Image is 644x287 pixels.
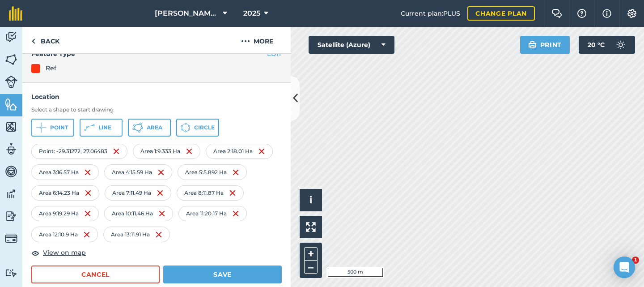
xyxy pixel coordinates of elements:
[31,248,39,258] img: svg+xml;base64,PHN2ZyB4bWxucz0iaHR0cDovL3d3dy53My5vcmcvMjAwMC9zdmciIHdpZHRoPSIxOCIgaGVpZ2h0PSIyNC...
[158,208,165,219] img: svg+xml;base64,PHN2ZyB4bWxucz0iaHR0cDovL3d3dy53My5vcmcvMjAwMC9zdmciIHdpZHRoPSIxNiIgaGVpZ2h0PSIyNC...
[186,146,193,157] img: svg+xml;base64,PHN2ZyB4bWxucz0iaHR0cDovL3d3dy53My5vcmcvMjAwMC9zdmciIHdpZHRoPSIxNiIgaGVpZ2h0PSIyNC...
[31,248,86,258] button: View on map
[113,146,120,157] img: svg+xml;base64,PHN2ZyB4bWxucz0iaHR0cDovL3d3dy53My5vcmcvMjAwMC9zdmciIHdpZHRoPSIxNiIgaGVpZ2h0PSIyNC...
[5,269,17,277] img: svg+xml;base64,PD94bWwgdmVyc2lvbj0iMS4wIiBlbmNvZGluZz0idXRmLTgiPz4KPCEtLSBHZW5lcmF0b3I6IEFkb2JlIE...
[128,119,171,137] button: Area
[5,53,17,66] img: svg+xml;base64,PHN2ZyB4bWxucz0iaHR0cDovL3d3dy53My5vcmcvMjAwMC9zdmciIHdpZHRoPSI1NiIgaGVpZ2h0PSI2MC...
[243,8,260,19] span: 2025
[267,49,282,59] button: EDIT
[588,36,605,54] span: 20 ° C
[50,124,68,131] span: Point
[31,144,127,159] div: Point : -29.31272 , 27.06483
[43,248,86,257] span: View on map
[84,167,91,178] img: svg+xml;base64,PHN2ZyB4bWxucz0iaHR0cDovL3d3dy53My5vcmcvMjAwMC9zdmciIHdpZHRoPSIxNiIgaGVpZ2h0PSIyNC...
[31,164,99,180] div: Area 3 : 16.57 Ha
[31,36,35,47] img: svg+xml;base64,PHN2ZyB4bWxucz0iaHR0cDovL3d3dy53My5vcmcvMjAwMC9zdmciIHdpZHRoPSI5IiBoZWlnaHQ9IjI0Ii...
[31,49,267,59] h4: Feature Type
[5,232,17,245] img: svg+xml;base64,PD94bWwgdmVyc2lvbj0iMS4wIiBlbmNvZGluZz0idXRmLTgiPz4KPCEtLSBHZW5lcmF0b3I6IEFkb2JlIE...
[5,210,17,223] img: svg+xml;base64,PD94bWwgdmVyc2lvbj0iMS4wIiBlbmNvZGluZz0idXRmLTgiPz4KPCEtLSBHZW5lcmF0b3I6IEFkb2JlIE...
[104,164,172,180] div: Area 4 : 15.59 Ha
[147,124,162,131] span: Area
[157,188,164,198] img: svg+xml;base64,PHN2ZyB4bWxucz0iaHR0cDovL3d3dy53My5vcmcvMjAwMC9zdmciIHdpZHRoPSIxNiIgaGVpZ2h0PSIyNC...
[31,106,282,113] h3: Select a shape to start drawing
[178,206,247,221] div: Area 11 : 20.17 Ha
[155,229,162,240] img: svg+xml;base64,PHN2ZyB4bWxucz0iaHR0cDovL3d3dy53My5vcmcvMjAwMC9zdmciIHdpZHRoPSIxNiIgaGVpZ2h0PSIyNC...
[241,36,250,47] img: svg+xml;base64,PHN2ZyB4bWxucz0iaHR0cDovL3d3dy53My5vcmcvMjAwMC9zdmciIHdpZHRoPSIyMCIgaGVpZ2h0PSIyNC...
[5,98,17,111] img: svg+xml;base64,PHN2ZyB4bWxucz0iaHR0cDovL3d3dy53My5vcmcvMjAwMC9zdmciIHdpZHRoPSI1NiIgaGVpZ2h0PSI2MC...
[31,206,99,221] div: Area 9 : 19.29 Ha
[632,257,639,264] span: 1
[612,36,630,54] img: svg+xml;base64,PD94bWwgdmVyc2lvbj0iMS4wIiBlbmNvZGluZz0idXRmLTgiPz4KPCEtLSBHZW5lcmF0b3I6IEFkb2JlIE...
[401,9,460,18] span: Current plan : PLUS
[5,120,17,133] img: svg+xml;base64,PHN2ZyB4bWxucz0iaHR0cDovL3d3dy53My5vcmcvMjAwMC9zdmciIHdpZHRoPSI1NiIgaGVpZ2h0PSI2MC...
[309,36,394,54] button: Satellite (Azure)
[178,164,247,180] div: Area 5 : 5.892 Ha
[105,185,171,201] div: Area 7 : 11.49 Ha
[258,146,265,157] img: svg+xml;base64,PHN2ZyB4bWxucz0iaHR0cDovL3d3dy53My5vcmcvMjAwMC9zdmciIHdpZHRoPSIxNiIgaGVpZ2h0PSIyNC...
[22,27,68,53] a: Back
[5,165,17,178] img: svg+xml;base64,PD94bWwgdmVyc2lvbj0iMS4wIiBlbmNvZGluZz0idXRmLTgiPz4KPCEtLSBHZW5lcmF0b3I6IEFkb2JlIE...
[5,30,17,44] img: svg+xml;base64,PD94bWwgdmVyc2lvbj0iMS4wIiBlbmNvZGluZz0idXRmLTgiPz4KPCEtLSBHZW5lcmF0b3I6IEFkb2JlIE...
[232,167,239,178] img: svg+xml;base64,PHN2ZyB4bWxucz0iaHR0cDovL3d3dy53My5vcmcvMjAwMC9zdmciIHdpZHRoPSIxNiIgaGVpZ2h0PSIyNC...
[467,6,535,21] a: Change plan
[528,39,537,50] img: svg+xml;base64,PHN2ZyB4bWxucz0iaHR0cDovL3d3dy53My5vcmcvMjAwMC9zdmciIHdpZHRoPSIxOSIgaGVpZ2h0PSIyNC...
[5,187,17,201] img: svg+xml;base64,PD94bWwgdmVyc2lvbj0iMS4wIiBlbmNvZGluZz0idXRmLTgiPz4KPCEtLSBHZW5lcmF0b3I6IEFkb2JlIE...
[85,188,92,198] img: svg+xml;base64,PHN2ZyB4bWxucz0iaHR0cDovL3d3dy53My5vcmcvMjAwMC9zdmciIHdpZHRoPSIxNiIgaGVpZ2h0PSIyNC...
[80,119,123,137] button: Line
[155,8,219,19] span: [PERSON_NAME] Farms
[83,229,90,240] img: svg+xml;base64,PHN2ZyB4bWxucz0iaHR0cDovL3d3dy53My5vcmcvMjAwMC9zdmciIHdpZHRoPSIxNiIgaGVpZ2h0PSIyNC...
[103,227,170,242] div: Area 13 : 11.91 Ha
[576,9,587,18] img: A question mark icon
[9,6,22,21] img: fieldmargin Logo
[579,36,635,54] button: 20 °C
[46,63,56,73] div: Ref
[104,206,173,221] div: Area 10 : 11.46 Ha
[520,36,570,54] button: Print
[304,247,318,261] button: +
[194,124,215,131] span: Circle
[232,208,239,219] img: svg+xml;base64,PHN2ZyB4bWxucz0iaHR0cDovL3d3dy53My5vcmcvMjAwMC9zdmciIHdpZHRoPSIxNiIgaGVpZ2h0PSIyNC...
[31,185,99,201] div: Area 6 : 14.23 Ha
[98,124,111,131] span: Line
[31,92,282,102] h4: Location
[163,266,282,283] button: Save
[306,222,316,232] img: Four arrows, one pointing top left, one top right, one bottom right and the last bottom left
[224,27,291,53] button: More
[627,9,637,18] img: A cog icon
[206,144,273,159] div: Area 2 : 18.01 Ha
[5,142,17,156] img: svg+xml;base64,PD94bWwgdmVyc2lvbj0iMS4wIiBlbmNvZGluZz0idXRmLTgiPz4KPCEtLSBHZW5lcmF0b3I6IEFkb2JlIE...
[602,8,611,19] img: svg+xml;base64,PHN2ZyB4bWxucz0iaHR0cDovL3d3dy53My5vcmcvMjAwMC9zdmciIHdpZHRoPSIxNyIgaGVpZ2h0PSIxNy...
[551,9,562,18] img: Two speech bubbles overlapping with the left bubble in the forefront
[304,261,318,274] button: –
[229,188,236,198] img: svg+xml;base64,PHN2ZyB4bWxucz0iaHR0cDovL3d3dy53My5vcmcvMjAwMC9zdmciIHdpZHRoPSIxNiIgaGVpZ2h0PSIyNC...
[309,194,312,206] span: i
[5,76,17,88] img: svg+xml;base64,PD94bWwgdmVyc2lvbj0iMS4wIiBlbmNvZGluZz0idXRmLTgiPz4KPCEtLSBHZW5lcmF0b3I6IEFkb2JlIE...
[133,144,200,159] div: Area 1 : 9.333 Ha
[31,266,160,283] button: Cancel
[614,257,635,278] div: Open Intercom Messenger
[31,227,98,242] div: Area 12 : 10.9 Ha
[31,119,74,137] button: Point
[177,185,244,201] div: Area 8 : 11.87 Ha
[176,119,219,137] button: Circle
[84,208,91,219] img: svg+xml;base64,PHN2ZyB4bWxucz0iaHR0cDovL3d3dy53My5vcmcvMjAwMC9zdmciIHdpZHRoPSIxNiIgaGVpZ2h0PSIyNC...
[300,189,322,211] button: i
[157,167,165,178] img: svg+xml;base64,PHN2ZyB4bWxucz0iaHR0cDovL3d3dy53My5vcmcvMjAwMC9zdmciIHdpZHRoPSIxNiIgaGVpZ2h0PSIyNC...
